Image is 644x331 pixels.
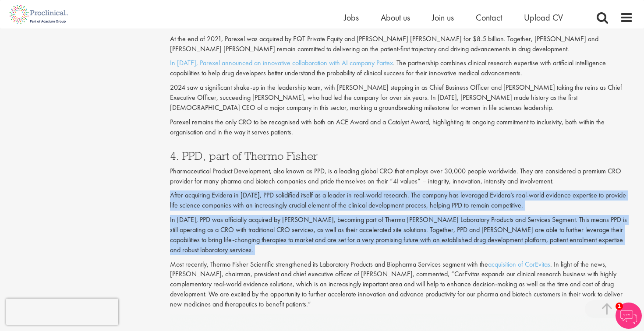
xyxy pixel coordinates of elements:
[616,303,623,310] span: 1
[616,303,642,329] img: Chatbot
[170,190,633,211] p: After acquiring Evidera in [DATE], PPD solidified itself as a leader in real-world research. The ...
[381,12,410,23] a: About us
[170,166,633,187] p: Pharmaceutical Product Development, also known as PPD, is a leading global CRO that employs over ...
[432,12,454,23] a: Join us
[170,58,393,67] a: In [DATE], Parexel announced an innovative collaboration with AI company Partex
[6,299,118,325] iframe: reCAPTCHA
[170,150,633,162] h3: 4. PPD, part of Thermo Fisher
[488,260,550,269] a: acquisition of CorEvitas
[476,12,502,23] a: Contact
[170,34,633,54] p: At the end of 2021, Parexel was acquired by EQT Private Equity and [PERSON_NAME] [PERSON_NAME] fo...
[170,215,633,255] p: In [DATE], PPD was officially acquired by [PERSON_NAME], becoming part of Thermo [PERSON_NAME] La...
[170,260,633,310] p: Most recently, Thermo Fisher Scientific strengthened its Laboratory Products and Biopharma Servic...
[170,117,633,137] p: Parexel remains the only CRO to be recognised with both an ACE Award and a Catalyst Award, highli...
[344,12,359,23] a: Jobs
[524,12,563,23] a: Upload CV
[170,58,633,78] p: . The partnership combines clinical research expertise with artificial intelligence capabilities ...
[170,83,633,113] p: 2024 saw a significant shake-up in the leadership team, with [PERSON_NAME] stepping in as Chief B...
